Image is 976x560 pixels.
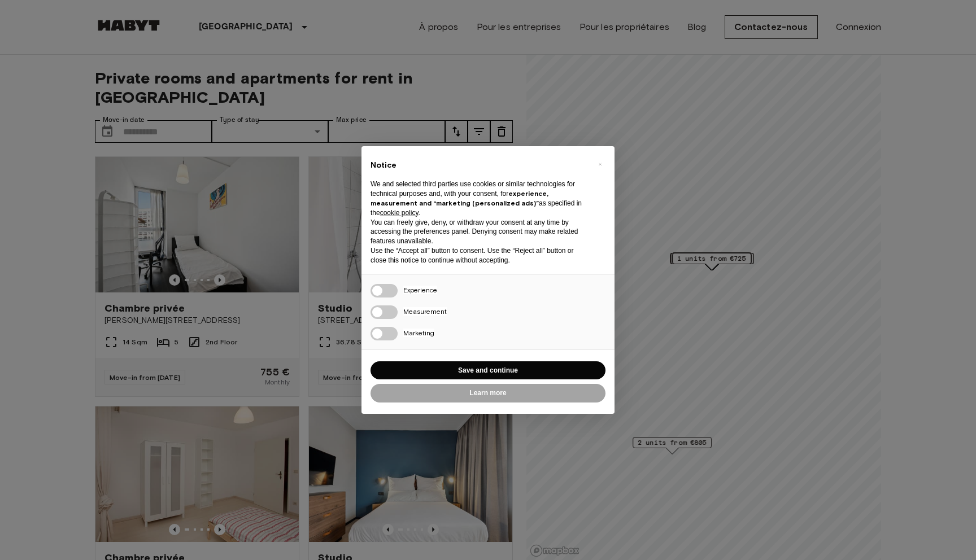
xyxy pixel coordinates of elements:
span: Measurement [403,307,447,316]
button: Save and continue [371,361,605,380]
span: Experience [403,286,437,294]
button: Close this notice [591,155,609,173]
span: Marketing [403,329,434,337]
a: cookie policy [380,209,419,217]
strong: experience, measurement and “marketing (personalized ads)” [371,189,548,207]
button: Learn more [371,384,605,403]
span: × [598,158,602,171]
h2: Notice [371,160,587,171]
p: You can freely give, deny, or withdraw your consent at any time by accessing the preferences pane... [371,218,587,246]
p: Use the “Accept all” button to consent. Use the “Reject all” button or close this notice to conti... [371,246,587,265]
p: We and selected third parties use cookies or similar technologies for technical purposes and, wit... [371,180,587,217]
